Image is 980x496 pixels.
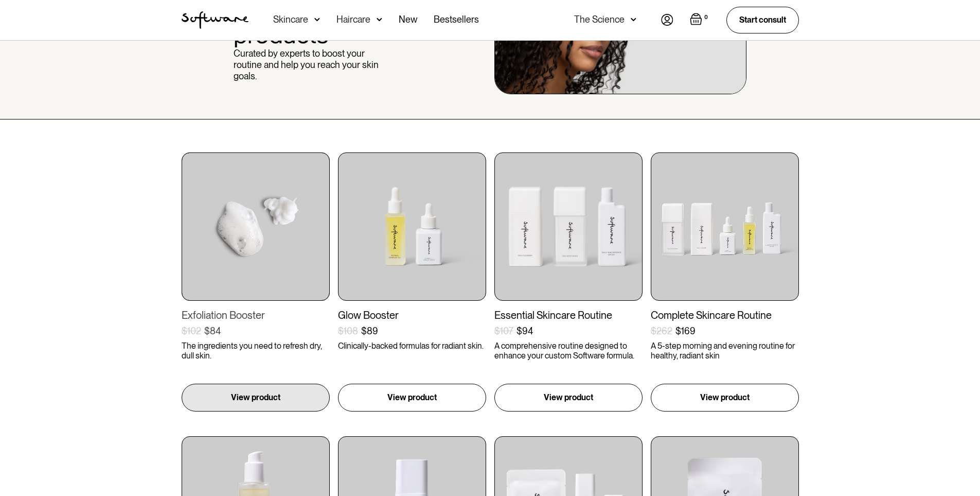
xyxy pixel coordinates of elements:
a: Glow Booster$108$89Clinically-backed formulas for radiant skin.View product [338,152,486,412]
p: A 5-step morning and evening routine for healthy, radiant skin [651,341,799,361]
a: Open empty cart [690,13,710,27]
div: $102 [182,326,201,337]
div: Exfoliation Booster [182,309,330,321]
div: 0 [702,13,710,22]
div: $169 [675,326,696,337]
p: View product [700,391,750,404]
div: $262 [651,326,672,337]
p: The ingredients you need to refresh dry, dull skin. [182,341,330,361]
a: Exfoliation Booster$102$84The ingredients you need to refresh dry, dull skin.View product [182,152,330,412]
a: home [182,11,248,29]
img: arrow down [314,14,320,25]
div: Skincare [273,14,308,25]
div: Essential Skincare Routine [494,309,643,321]
a: Start consult [726,7,799,33]
div: $107 [494,326,513,337]
div: $108 [338,326,358,337]
p: View product [231,391,280,404]
div: $89 [361,326,378,337]
p: Curated by experts to boost your routine and help you reach your skin goals. [234,48,382,81]
div: Glow Booster [338,309,486,321]
p: View product [544,391,593,404]
div: Haircare [336,14,370,25]
p: A comprehensive routine designed to enhance your custom Software formula. [494,341,643,361]
a: Complete Skincare Routine$262$169A 5-step morning and evening routine for healthy, radiant skinVi... [651,152,799,412]
div: $94 [516,326,533,337]
img: arrow down [377,14,382,25]
a: Essential Skincare Routine$107$94A comprehensive routine designed to enhance your custom Software... [494,152,643,412]
div: The Science [574,14,625,25]
p: View product [387,391,437,404]
img: Software Logo [182,11,248,29]
div: Complete Skincare Routine [651,309,799,321]
div: $84 [204,326,221,337]
p: Clinically-backed formulas for radiant skin. [338,341,486,351]
img: arrow down [631,14,636,25]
